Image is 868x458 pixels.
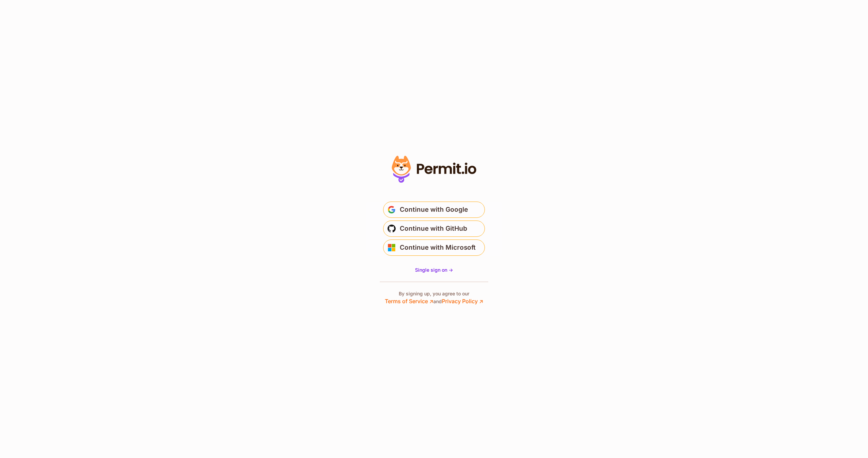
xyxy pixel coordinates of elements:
[400,223,467,234] span: Continue with GitHub
[383,221,485,237] button: Continue with GitHub
[442,298,483,305] a: Privacy Policy ↗
[385,298,433,305] a: Terms of Service ↗
[383,240,485,256] button: Continue with Microsoft
[400,204,468,215] span: Continue with Google
[383,202,485,218] button: Continue with Google
[400,242,476,253] span: Continue with Microsoft
[385,290,483,305] p: By signing up, you agree to our and
[415,267,453,273] a: Single sign on ->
